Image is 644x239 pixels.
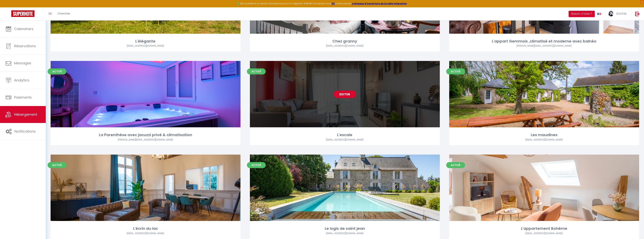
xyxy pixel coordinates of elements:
[569,11,595,17] button: Besoin d'aide ?
[352,2,407,5] a: créneaux d'ouverture de la salle migration
[51,138,240,142] div: Airbnb
[449,132,639,138] div: Les maudines
[605,7,631,20] a: ... karine
[3,2,14,13] button: Ouvrir le widget de chat LiveChat
[14,44,36,48] span: Réservations
[247,162,266,168] span: Activé
[250,226,440,231] div: Le logis de saint jean
[55,7,73,20] a: Chercher
[14,95,32,100] span: Paiements
[608,11,614,16] img: ...
[51,226,240,231] div: L'écrin du lac
[14,61,31,65] span: Messages
[14,27,33,31] span: Calendriers
[247,68,266,74] span: Activé
[635,11,640,16] img: logout
[449,232,639,235] div: Airbnb
[449,138,639,142] div: Airbnb
[250,138,440,142] div: Airbnb
[11,10,34,17] img: Super Booking
[51,232,240,235] div: Airbnb
[446,68,465,74] span: Activé
[250,232,440,235] div: Airbnb
[250,38,440,44] div: Chez granny
[449,38,639,44] div: L'appart Gemmois ,climatisé et moderne avec balnéo
[250,44,440,48] div: Airbnb
[449,44,639,48] div: Airbnb
[51,44,240,48] div: Airbnb
[14,129,36,134] span: Notifications
[250,132,440,138] div: L'escale
[51,132,240,138] div: La Parenthèse avec jacuzzi privé & climatisation
[616,11,627,16] span: karine
[331,2,335,5] a: ICI
[334,90,356,98] a: Editer
[48,162,66,168] span: Activé
[57,11,70,15] span: Chercher
[449,226,639,231] div: L'appartement Bohême
[14,112,37,117] span: Hébergement
[446,162,465,168] span: Activé
[14,78,29,83] span: Analytics
[48,68,66,74] span: Activé
[51,38,240,44] div: L'élégante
